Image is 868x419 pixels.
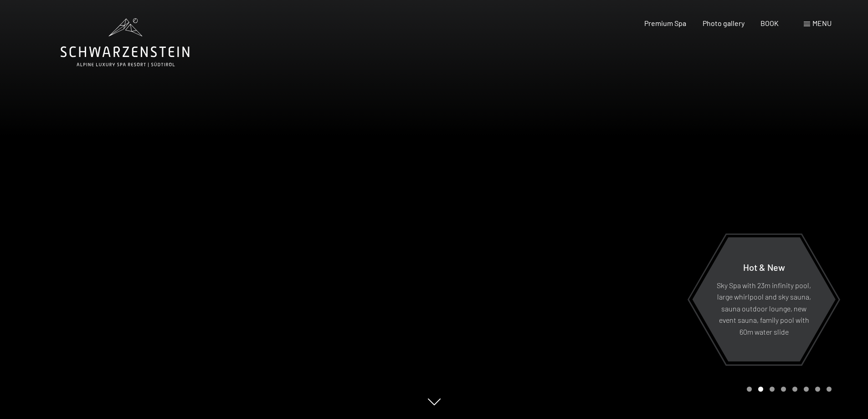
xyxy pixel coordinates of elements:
[692,237,836,362] a: Hot & New Sky Spa with 23m infinity pool, large whirlpool and sky sauna, sauna outdoor lounge, ne...
[747,387,752,392] div: Carousel Page 1
[812,19,832,27] font: menu
[781,387,786,392] div: Carousel Page 4
[792,387,797,392] div: Carousel Page 5
[804,387,809,392] div: Carousel Page 6
[717,280,811,336] font: Sky Spa with 23m infinity pool, large whirlpool and sky sauna, sauna outdoor lounge, new event sa...
[744,387,832,392] div: Carousel Pagination
[815,387,820,392] div: Carousel Page 7
[703,19,745,27] a: Photo gallery
[644,19,686,27] a: Premium Spa
[743,261,785,272] font: Hot & New
[827,387,832,392] div: Carousel Page 8
[760,19,779,27] a: BOOK
[758,387,763,392] div: Carousel Page 2 (Current Slide)
[770,387,775,392] div: Carousel Page 3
